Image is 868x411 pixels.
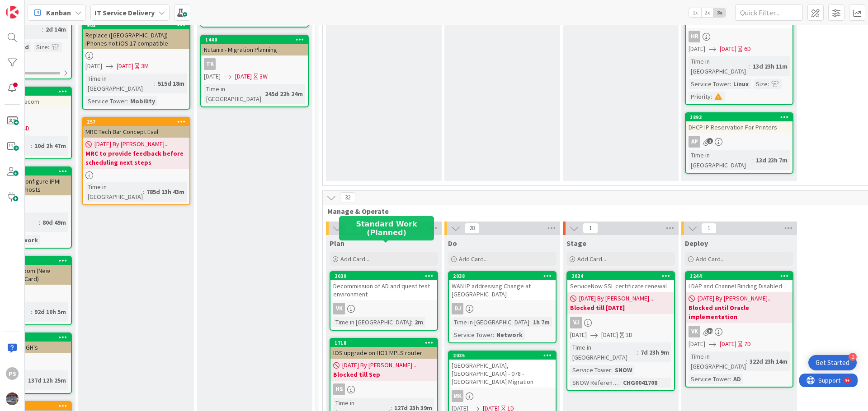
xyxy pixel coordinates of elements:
div: 2039 [335,273,437,279]
div: Priority [689,92,711,102]
span: Kanban [46,7,71,18]
div: LDAP and Channel Binding Disabled [686,280,793,292]
div: HS [330,383,437,395]
b: Blocked till Sep [333,370,434,379]
div: 257MRC Tech Bar Concept Eval [83,118,189,138]
span: 1 [583,223,598,234]
div: 785d 13h 43m [144,187,187,197]
span: 2 [707,138,713,144]
div: 1893 [686,113,793,121]
div: 1244 [686,272,793,280]
div: 3M [141,61,149,71]
div: TK [201,58,308,70]
div: SNOW [613,365,634,375]
div: Time in [GEOGRAPHIC_DATA] [85,182,143,202]
div: Replace ([GEOGRAPHIC_DATA]) iPhones not iOS 17 compatible [83,29,189,49]
div: Service Tower [452,330,493,340]
div: HR [689,31,700,42]
a: 903Replace ([GEOGRAPHIC_DATA]) iPhones not iOS 17 compatible[DATE][DATE]3MTime in [GEOGRAPHIC_DAT... [82,20,190,110]
span: 1x [689,8,701,17]
span: [DATE] [570,330,587,340]
div: 2024ServiceNow SSL certificate renewal [567,272,674,292]
div: Service Tower [85,96,127,106]
a: 1440Nutanix - Migration PlanningTK[DATE][DATE]3WTime in [GEOGRAPHIC_DATA]:245d 22h 24m [200,35,309,107]
div: CHG0041708 [621,378,660,388]
div: Time in [GEOGRAPHIC_DATA] [333,317,411,327]
div: Time in [GEOGRAPHIC_DATA] [204,84,261,104]
div: VK [330,303,437,314]
span: : [48,42,49,52]
a: 2039Decommission of AD and quest test environmentVKTime in [GEOGRAPHIC_DATA]:2m [330,271,438,331]
div: 515d 18m [156,79,187,88]
div: 1718 [335,340,437,346]
a: CUPS ProductionHR[DATE][DATE]6DTime in [GEOGRAPHIC_DATA]:13d 23h 11mService Tower:LinuxSize:Prior... [685,7,793,105]
div: DJ [452,303,463,314]
div: MK [449,390,556,402]
div: 7d 23h 9m [638,347,671,357]
span: 1 [701,223,717,234]
div: DJ [449,303,556,314]
div: Open Get Started checklist, remaining modules: 2 [808,355,857,370]
span: : [611,365,613,375]
div: 137d 12h 25m [26,375,68,385]
span: [DATE] [601,330,618,340]
span: [DATE] [720,339,736,349]
span: [DATE] By [PERSON_NAME]... [579,294,653,303]
span: 2x [701,8,713,17]
span: [DATE] By [PERSON_NAME]... [698,294,772,303]
div: PS [6,367,19,380]
div: Linux [731,79,751,89]
div: Time in [GEOGRAPHIC_DATA] [689,351,746,371]
b: MRC to provide feedback before scheduling next steps [85,149,187,167]
span: : [730,374,731,384]
img: Visit kanbanzone.com [6,6,19,18]
div: 2024 [567,272,674,280]
div: 1D [626,330,632,340]
input: Quick Filter... [735,5,803,21]
div: 2035 [453,352,556,359]
span: 3x [713,8,726,17]
span: [DATE] [689,339,705,349]
span: 32 [340,192,355,203]
span: [DATE] By [PERSON_NAME]... [94,139,169,149]
div: TK [204,58,216,70]
div: 13d 23h 11m [750,61,790,71]
span: : [768,79,769,89]
div: MRC Tech Bar Concept Eval [83,126,189,138]
span: Add Card... [340,255,369,263]
div: Service Tower [689,79,730,89]
span: Plan [330,239,344,248]
span: [DATE] [235,72,252,81]
div: WAN IP addressing Change at [GEOGRAPHIC_DATA] [449,280,556,300]
div: 9+ [46,4,50,11]
div: Network [9,235,40,245]
b: Blocked till [DATE] [570,303,671,312]
a: 2024ServiceNow SSL certificate renewal[DATE] By [PERSON_NAME]...Blocked till [DATE]VJ[DATE][DATE]... [566,271,675,391]
span: [DATE] [85,61,102,71]
div: Service Tower [689,374,730,384]
img: avatar [6,393,19,405]
div: 1893DHCP IP Reservation For Printers [686,113,793,133]
div: 80d 49m [40,217,68,227]
div: 2039 [330,272,437,280]
div: MK [452,390,463,402]
div: Time in [GEOGRAPHIC_DATA] [85,74,154,93]
div: 2038 [453,273,556,279]
a: 257MRC Tech Bar Concept Eval[DATE] By [PERSON_NAME]...MRC to provide feedback before scheduling n... [82,117,190,205]
div: Time in [GEOGRAPHIC_DATA] [570,342,637,362]
span: 28 [464,223,480,234]
div: SNOW Reference Number [570,378,619,388]
span: : [154,79,156,88]
div: 2035 [449,351,556,360]
span: : [261,89,263,99]
div: 7D [744,339,751,349]
span: [DATE] [117,61,133,71]
a: 1893DHCP IP Reservation For PrintersAPTime in [GEOGRAPHIC_DATA]:13d 23h 7m [685,112,793,174]
div: HR [686,31,793,42]
div: VK [689,326,700,337]
span: Add Card... [696,255,725,263]
div: 903Replace ([GEOGRAPHIC_DATA]) iPhones not iOS 17 compatible [83,21,189,49]
span: Support [19,1,41,12]
div: Time in [GEOGRAPHIC_DATA] [452,317,529,327]
span: : [493,330,494,340]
